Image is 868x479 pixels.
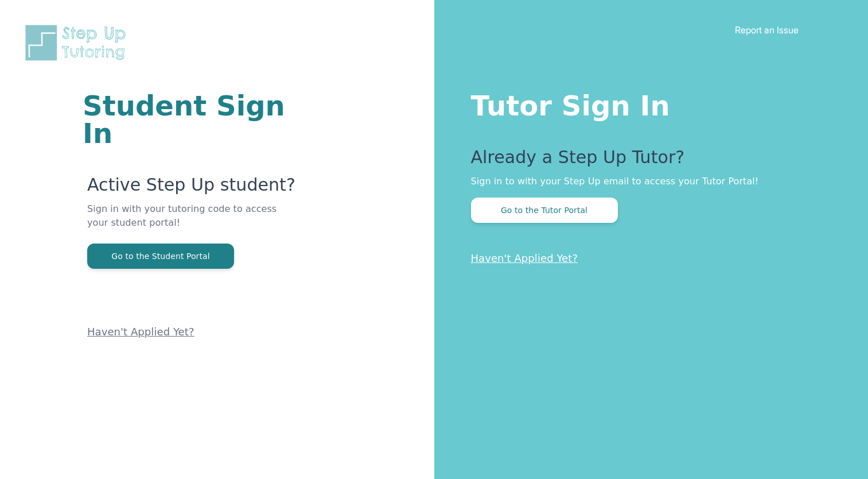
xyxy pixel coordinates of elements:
p: Active Step Up student? [87,175,297,202]
a: Go to the Tutor Portal [471,204,618,215]
h1: Student Sign In [83,92,297,147]
button: Go to the Student Portal [87,244,234,269]
p: Sign in with your tutoring code to access your student portal! [87,202,297,244]
button: Go to the Tutor Portal [471,198,618,223]
a: Haven't Applied Yet? [87,326,194,338]
h1: Tutor Sign In [471,87,823,119]
a: Go to the Student Portal [87,250,234,261]
p: Already a Step Up Tutor? [471,147,823,175]
a: Report an Issue [735,24,799,36]
a: Haven't Applied Yet? [471,252,578,264]
img: Step Up Tutoring horizontal logo [23,23,133,63]
p: Sign in to with your Step Up email to access your Tutor Portal! [471,175,823,188]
